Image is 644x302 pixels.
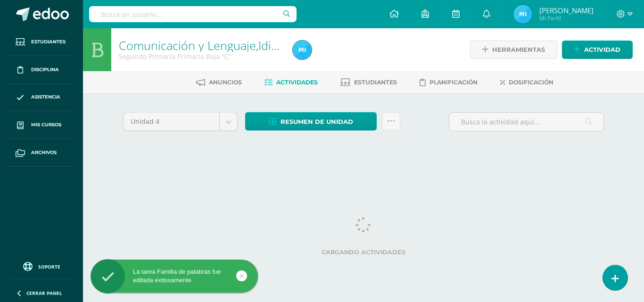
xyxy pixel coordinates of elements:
[119,52,281,61] div: Segundo Primaria Primaria Baja 'C'
[276,79,318,86] span: Actividades
[119,39,281,52] h1: Comunicación y Lenguaje,Idioma Español
[539,14,594,22] span: Mi Perfil
[429,79,478,86] span: Planificación
[124,113,237,131] a: Unidad 4
[584,41,620,58] span: Actividad
[91,268,258,285] div: La tarea Familia de palabras fue editada exitosamente.
[562,41,633,59] a: Actividad
[196,75,242,90] a: Anuncios
[31,66,59,73] span: Disciplina
[539,6,594,15] span: [PERSON_NAME]
[293,41,312,59] img: 1546e37c0b9d449806a2e4f856c9e86a.png
[492,41,545,58] span: Herramientas
[449,113,603,131] input: Busca la actividad aquí...
[8,111,75,139] a: Mis cursos
[264,75,318,90] a: Actividades
[11,260,72,272] a: Soporte
[31,149,57,156] span: Archivos
[8,56,75,84] a: Disciplina
[8,28,75,56] a: Estudiantes
[89,6,297,22] input: Busca un usuario...
[470,41,557,59] a: Herramientas
[354,79,397,86] span: Estudiantes
[420,75,478,90] a: Planificación
[26,290,62,296] span: Cerrar panel
[38,263,60,270] span: Soporte
[500,75,553,90] a: Dosificación
[119,37,340,53] a: Comunicación y Lenguaje,Idioma Español
[31,93,60,101] span: Asistencia
[131,113,212,131] span: Unidad 4
[209,79,242,86] span: Anuncios
[31,38,66,46] span: Estudiantes
[8,84,75,112] a: Asistencia
[31,121,61,129] span: Mis cursos
[123,249,604,256] label: Cargando actividades
[281,113,353,131] span: Resumen de unidad
[513,5,532,24] img: 1546e37c0b9d449806a2e4f856c9e86a.png
[245,112,377,131] a: Resumen de unidad
[340,75,397,90] a: Estudiantes
[8,139,75,167] a: Archivos
[509,79,553,86] span: Dosificación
